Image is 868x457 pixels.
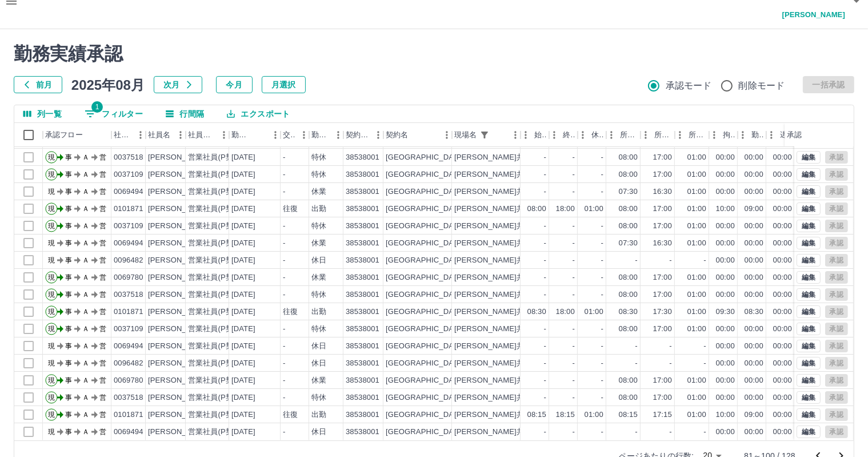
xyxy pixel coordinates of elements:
[114,238,143,249] div: 0069494
[619,221,638,232] div: 08:00
[689,123,707,147] div: 所定休憩
[386,169,465,180] div: [GEOGRAPHIC_DATA]
[231,255,255,266] div: [DATE]
[346,307,379,317] div: 38538001
[716,272,735,283] div: 00:00
[454,289,554,300] div: [PERSON_NAME]共同調理場
[797,374,821,387] button: 編集
[797,220,821,232] button: 編集
[797,237,821,249] button: 編集
[148,221,210,232] div: [PERSON_NAME]
[797,340,821,352] button: 編集
[773,186,792,197] div: 00:00
[745,204,763,214] div: 09:00
[231,238,255,249] div: [DATE]
[454,272,554,283] div: [PERSON_NAME]共同調理場
[745,169,763,180] div: 00:00
[283,204,298,214] div: 往復
[111,123,146,147] div: 社員番号
[601,272,603,283] div: -
[370,126,387,144] button: メニュー
[65,291,72,299] text: 事
[454,123,477,147] div: 現場名
[527,307,546,317] div: 08:30
[311,307,326,317] div: 出勤
[619,289,638,300] div: 08:00
[745,255,763,266] div: 00:00
[716,289,735,300] div: 00:00
[745,238,763,249] div: 00:00
[544,186,546,197] div: -
[311,255,326,266] div: 休日
[82,291,89,299] text: Ａ
[311,204,326,214] div: 出勤
[549,123,578,147] div: 終業
[556,204,575,214] div: 18:00
[48,188,55,196] text: 現
[454,169,554,180] div: [PERSON_NAME]共同調理場
[716,221,735,232] div: 00:00
[14,76,62,93] button: 前月
[386,307,465,317] div: [GEOGRAPHIC_DATA]
[281,123,309,147] div: 交通費
[188,238,243,249] div: 営業社員(P契約)
[65,222,72,230] text: 事
[653,307,672,317] div: 17:30
[231,289,255,300] div: [DATE]
[114,307,143,317] div: 0101871
[534,123,547,147] div: 始業
[99,188,106,196] text: 営
[148,255,210,266] div: [PERSON_NAME]
[704,255,706,266] div: -
[578,123,606,147] div: 休憩
[619,238,638,249] div: 07:30
[527,204,546,214] div: 08:00
[188,289,243,300] div: 営業社員(P契約)
[43,123,111,147] div: 承認フロー
[666,79,712,93] span: 承認モード
[477,127,493,143] div: 1件のフィルターを適用中
[687,152,706,163] div: 01:00
[346,238,379,249] div: 38538001
[653,221,672,232] div: 17:00
[48,273,55,281] text: 現
[653,204,672,214] div: 17:00
[99,205,106,213] text: 営
[507,126,524,144] button: メニュー
[619,307,638,317] div: 08:30
[716,169,735,180] div: 00:00
[563,123,575,147] div: 終業
[231,272,255,283] div: [DATE]
[653,272,672,283] div: 17:00
[556,307,575,317] div: 18:00
[99,222,106,230] text: 営
[635,255,638,266] div: -
[620,123,638,147] div: 所定開始
[188,307,243,317] div: 営業社員(P契約)
[787,123,802,147] div: 承認
[267,126,284,144] button: メニュー
[454,186,554,197] div: [PERSON_NAME]共同調理場
[188,221,243,232] div: 営業社員(P契約)
[454,152,554,163] div: [PERSON_NAME]共同調理場
[797,202,821,215] button: 編集
[738,123,766,147] div: 勤務
[797,357,821,369] button: 編集
[346,123,370,147] div: 契約コード
[383,123,452,147] div: 契約名
[65,239,72,247] text: 事
[619,204,638,214] div: 08:00
[386,289,465,300] div: [GEOGRAPHIC_DATA]
[99,273,106,281] text: 営
[687,238,706,249] div: 01:00
[773,221,792,232] div: 00:00
[148,204,210,214] div: [PERSON_NAME]
[716,238,735,249] div: 00:00
[601,169,603,180] div: -
[386,238,465,249] div: [GEOGRAPHIC_DATA]
[148,169,210,180] div: [PERSON_NAME]
[477,127,493,143] button: フィルター表示
[454,238,554,249] div: [PERSON_NAME]共同調理場
[745,186,763,197] div: 00:00
[218,105,299,122] button: エクスポート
